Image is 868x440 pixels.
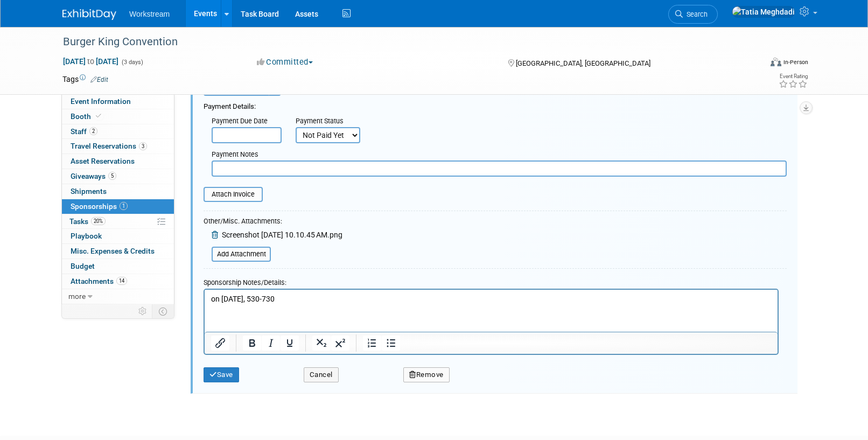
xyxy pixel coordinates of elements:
a: Budget [62,259,174,274]
span: 3 [139,142,147,150]
td: Toggle Event Tabs [152,304,174,318]
div: Payment Details: [204,96,787,112]
a: Attachments14 [62,274,174,289]
iframe: Rich Text Area [205,290,778,332]
div: Event Format [697,56,808,72]
a: Asset Reservations [62,154,174,169]
button: Remove [403,367,450,382]
a: Staff2 [62,124,174,139]
span: Shipments [71,187,107,195]
span: more [68,292,86,301]
span: [GEOGRAPHIC_DATA], [GEOGRAPHIC_DATA] [516,59,650,67]
button: Committed [253,57,317,68]
span: Workstream [129,10,170,18]
span: Travel Reservations [71,142,147,150]
span: Budget [71,262,95,270]
span: Tasks [69,217,106,226]
div: Payment Status [296,116,368,127]
button: Numbered list [363,336,381,351]
button: Superscript [331,336,349,351]
td: Personalize Event Tab Strip [134,304,152,318]
span: Giveaways [71,172,116,180]
a: Tasks20% [62,214,174,229]
span: Asset Reservations [71,157,135,165]
a: Shipments [62,184,174,199]
div: Other/Misc. Attachments: [204,216,342,229]
img: ExhibitDay [62,9,116,20]
span: Event Information [71,97,131,106]
span: Misc. Expenses & Credits [71,247,155,255]
span: (3 days) [121,59,143,66]
div: Payment Due Date [212,116,279,127]
button: Italic [262,336,280,351]
span: Screenshot [DATE] 10.10.45 AM.png [222,231,342,239]
span: to [86,57,96,66]
a: more [62,289,174,304]
button: Underline [281,336,299,351]
span: Staff [71,127,97,136]
a: Playbook [62,229,174,243]
a: Misc. Expenses & Credits [62,244,174,259]
a: Edit [90,76,108,83]
img: Format-Inperson.png [771,58,781,66]
a: Giveaways5 [62,169,174,184]
i: Booth reservation complete [96,113,101,119]
a: Event Information [62,94,174,109]
span: Attachments [71,277,127,285]
button: Insert/edit link [211,336,229,351]
div: Payment Notes [212,150,787,160]
a: Sponsorships1 [62,199,174,214]
div: Event Rating [779,74,808,79]
span: [DATE] [DATE] [62,57,119,66]
div: Burger King Convention [59,32,745,52]
span: 14 [116,277,127,285]
span: Booth [71,112,103,121]
span: 1 [120,202,128,210]
button: Bullet list [382,336,400,351]
img: Tatia Meghdadi [732,6,795,18]
span: 20% [91,217,106,225]
button: Subscript [312,336,331,351]
span: 5 [108,172,116,180]
span: 2 [89,127,97,135]
button: Bold [243,336,261,351]
a: Booth [62,109,174,124]
a: Search [668,5,718,24]
div: Sponsorship Notes/Details: [204,273,779,289]
a: Travel Reservations3 [62,139,174,153]
div: In-Person [783,58,808,66]
span: Search [683,10,708,18]
span: Playbook [71,232,102,240]
span: Sponsorships [71,202,128,211]
button: Save [204,367,239,382]
td: Tags [62,74,108,85]
button: Cancel [304,367,339,382]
